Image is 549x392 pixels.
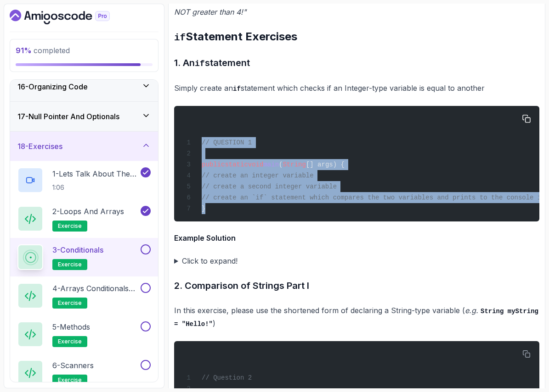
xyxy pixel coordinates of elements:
[58,376,82,384] span: exercise
[174,55,539,71] h3: 1. An statement
[202,161,225,168] span: public
[52,283,139,294] p: 4 - Arrays Conditionals and Methods
[10,102,158,131] button: 17-Null Pointer And Optionals
[17,360,151,386] button: 6-Scannersexercise
[52,206,124,217] p: 2 - Loops and Arrays
[58,261,82,268] span: exercise
[58,299,82,307] span: exercise
[202,374,252,381] span: // Question 2
[174,254,539,267] summary: Click to expand!
[10,72,158,101] button: 16-Organizing Code
[17,81,88,92] h3: 16 - Organizing Code
[202,183,337,190] span: // create a second integer variable
[58,338,82,345] span: exercise
[248,161,264,168] span: void
[202,205,205,212] span: }
[195,59,205,68] code: if
[202,139,252,146] span: // QUESTION 1
[16,46,70,55] span: completed
[17,321,151,347] button: 5-Methodsexercise
[52,183,139,192] p: 1:06
[10,10,131,24] a: Dashboard
[233,85,241,93] code: if
[174,29,539,44] h2: Statement Exercises
[263,161,279,168] span: main
[17,283,151,309] button: 4-Arrays Conditionals and Methodsexercise
[17,206,151,232] button: 2-Loops and Arraysexercise
[52,168,139,179] p: 1 - Lets Talk About The Exercises
[174,304,539,330] p: In this exercise, please use the shortened form of declaring a String-type variable ( )
[52,244,103,255] p: 3 - Conditionals
[16,46,32,55] span: 91 %
[174,82,539,95] p: Simply create an statement which checks if an Integer-type variable is equal to another
[306,161,345,168] span: [] args) {
[465,306,478,315] em: e.g.
[174,33,186,43] code: if
[58,222,82,230] span: exercise
[17,141,62,152] h3: 18 - Exercises
[174,278,539,293] h3: 2. Comparison of Strings Part I
[225,161,248,168] span: static
[17,167,151,193] button: 1-Lets Talk About The Exercises1:06
[283,161,306,168] span: String
[17,111,119,122] h3: 17 - Null Pointer And Optionals
[17,244,151,270] button: 3-Conditionalsexercise
[52,360,94,371] p: 6 - Scanners
[174,232,539,243] h4: Example Solution
[52,321,90,332] p: 5 - Methods
[202,172,314,179] span: // create an integer variable
[279,161,283,168] span: (
[10,132,158,161] button: 18-Exercises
